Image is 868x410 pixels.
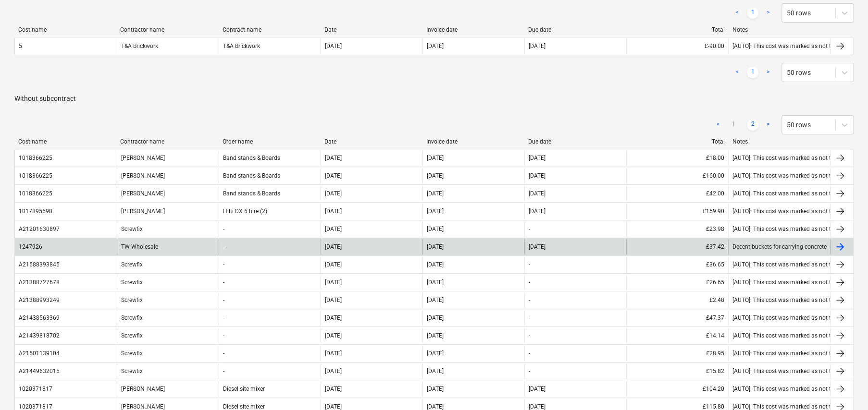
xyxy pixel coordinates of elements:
[117,363,219,379] div: Screwfix
[325,314,342,321] div: [DATE]
[427,261,444,268] div: [DATE]
[529,350,530,357] div: -
[324,138,419,145] div: Date
[223,155,280,161] div: Band stands & Boards
[19,155,52,161] div: 1018366225
[19,261,60,268] div: A21588393845
[19,297,60,303] div: A21388993249
[427,190,444,197] div: [DATE]
[223,297,224,303] div: -
[324,26,419,33] div: Date
[19,172,52,179] div: 1018366225
[223,243,224,250] div: -
[728,119,739,131] a: Page 1
[427,403,444,410] div: [DATE]
[117,381,219,397] div: [PERSON_NAME]
[19,386,52,392] div: 1020371817
[325,332,342,339] div: [DATE]
[712,119,724,131] a: Previous page
[325,368,342,374] div: [DATE]
[747,7,758,19] a: Page 1 is your current page
[325,279,342,286] div: [DATE]
[223,261,224,268] div: -
[19,403,52,410] div: 1020371817
[747,119,758,131] a: Page 2 is your current page
[626,204,728,219] div: £159.90
[325,386,342,392] div: [DATE]
[762,67,774,78] a: Next page
[631,138,725,145] div: Total
[427,43,444,49] div: [DATE]
[529,208,546,215] div: [DATE]
[325,155,342,161] div: [DATE]
[117,239,219,254] div: TW Wholesale
[626,150,728,166] div: £18.00
[529,190,546,197] div: [DATE]
[762,7,774,19] a: Next page
[19,368,60,374] div: A21449632015
[117,310,219,326] div: Screwfix
[18,138,112,145] div: Cost name
[223,138,317,145] div: Order name
[427,297,444,303] div: [DATE]
[223,26,317,33] div: Contract name
[223,368,224,374] div: -
[223,279,224,286] div: -
[427,155,444,161] div: [DATE]
[529,297,530,303] div: -
[427,350,444,357] div: [DATE]
[325,226,342,232] div: [DATE]
[626,310,728,326] div: £47.37
[325,243,342,250] div: [DATE]
[427,332,444,339] div: [DATE]
[426,138,521,145] div: Invoice date
[19,208,52,215] div: 1017895598
[117,204,219,219] div: [PERSON_NAME]
[529,314,530,321] div: -
[19,43,22,49] div: 5
[626,381,728,397] div: £104.20
[14,94,854,104] p: Without subcontract
[223,403,265,410] div: Diesel site mixer
[117,38,219,54] div: T&A Brickwork
[626,292,728,308] div: £2.48
[325,350,342,357] div: [DATE]
[732,138,827,145] div: Notes
[426,26,521,33] div: Invoice date
[762,119,774,131] a: Next page
[626,346,728,361] div: £28.95
[626,186,728,201] div: £42.00
[117,292,219,308] div: Screwfix
[631,26,725,33] div: Total
[528,26,622,33] div: Due date
[732,7,743,19] a: Previous page
[223,190,280,197] div: Band stands & Boards
[117,328,219,343] div: Screwfix
[19,243,42,250] div: 1247926
[19,190,52,197] div: 1018366225
[117,168,219,183] div: [PERSON_NAME]
[732,67,743,78] a: Previous page
[19,314,60,321] div: A21438563369
[117,275,219,290] div: Screwfix
[528,138,622,145] div: Due date
[223,332,224,339] div: -
[427,314,444,321] div: [DATE]
[19,332,60,339] div: A21439818702
[529,155,546,161] div: [DATE]
[626,363,728,379] div: £15.82
[529,332,530,339] div: -
[120,138,214,145] div: Contractor name
[117,186,219,201] div: [PERSON_NAME]
[325,403,342,410] div: [DATE]
[325,261,342,268] div: [DATE]
[529,261,530,268] div: -
[325,190,342,197] div: [DATE]
[117,150,219,166] div: [PERSON_NAME]
[427,386,444,392] div: [DATE]
[117,221,219,237] div: Screwfix
[820,364,868,410] div: Chat Widget
[626,328,728,343] div: £14.14
[223,172,280,179] div: Band stands & Boards
[427,368,444,374] div: [DATE]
